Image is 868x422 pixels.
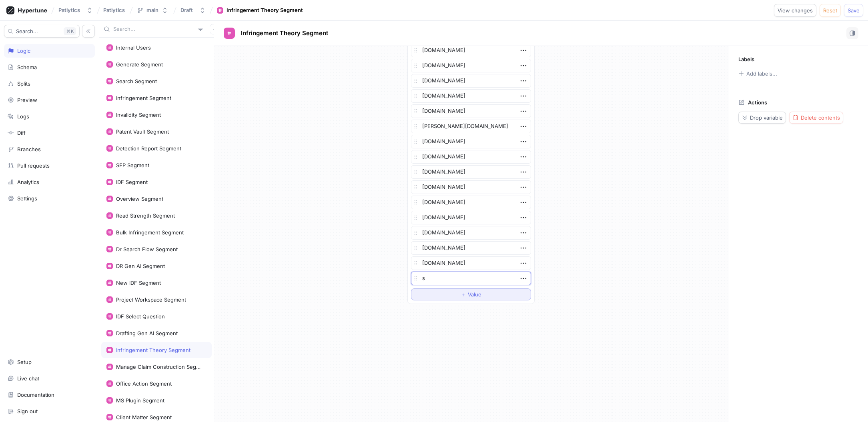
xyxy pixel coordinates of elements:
div: IDF Segment [116,179,148,185]
div: Dr Search Flow Segment [116,246,178,252]
textarea: [DOMAIN_NAME] [411,165,531,179]
div: Branches [17,146,41,152]
div: Draft [180,7,193,14]
div: Sign out [17,408,38,414]
div: New IDF Segment [116,280,161,286]
div: IDF Select Question [116,313,165,320]
span: Delete contents [801,115,840,120]
textarea: [DOMAIN_NAME] [411,74,531,88]
div: Client Matter Segment [116,414,172,420]
div: Invalidity Segment [116,112,161,118]
div: Splits [17,80,30,87]
textarea: [DOMAIN_NAME] [411,256,531,270]
textarea: [DOMAIN_NAME] [411,241,531,255]
div: Office Action Segment [116,380,172,387]
div: Infringement Segment [116,95,171,101]
div: Manage Claim Construction Segment [116,364,203,370]
div: K [64,27,76,35]
div: Documentation [17,392,54,398]
div: Detection Report Segment [116,145,181,152]
button: Save [844,4,863,17]
p: Labels [738,56,754,62]
div: Preview [17,97,37,103]
span: Infringement Theory Segment [241,30,328,36]
div: Patent Vault Segment [116,128,169,135]
div: SEP Segment [116,162,149,168]
textarea: [PERSON_NAME][DOMAIN_NAME] [411,120,531,133]
div: Overview Segment [116,196,163,202]
div: Generate Segment [116,61,163,68]
button: Search...K [4,25,80,38]
div: Analytics [17,179,39,185]
textarea: [DOMAIN_NAME] [411,135,531,148]
div: Bulk Infringement Segment [116,229,184,236]
div: Schema [17,64,37,70]
textarea: [DOMAIN_NAME] [411,211,531,224]
button: Add labels... [736,68,780,79]
div: Logs [17,113,29,120]
p: Actions [748,99,767,106]
span: Save [848,8,860,13]
div: Read Strength Segment [116,212,175,219]
div: Drafting Gen AI Segment [116,330,178,336]
button: ＋Value [411,288,531,300]
div: Pull requests [17,162,50,169]
span: Value [468,292,481,297]
div: Infringement Theory Segment [227,6,303,14]
div: Internal Users [116,44,151,51]
button: main [134,4,171,17]
div: main [146,7,158,14]
span: Drop variable [750,115,783,120]
button: Draft [177,4,209,17]
textarea: [DOMAIN_NAME] [411,44,531,57]
button: Reset [820,4,841,17]
div: Infringement Theory Segment [116,347,190,353]
span: Reset [823,8,837,13]
div: Logic [17,48,30,54]
button: Delete contents [789,112,843,124]
div: DR Gen AI Segment [116,263,165,269]
textarea: [DOMAIN_NAME] [411,196,531,209]
div: Live chat [17,375,39,382]
div: Diff [17,130,26,136]
span: ＋ [461,292,466,297]
textarea: [DOMAIN_NAME] [411,226,531,240]
input: Search... [113,25,194,33]
textarea: [DOMAIN_NAME] [411,104,531,118]
div: Setup [17,359,32,365]
span: View changes [778,8,813,13]
textarea: [DOMAIN_NAME] [411,150,531,164]
a: Documentation [4,388,95,402]
button: View changes [774,4,816,17]
button: Patlytics [55,4,96,17]
textarea: [DOMAIN_NAME] [411,180,531,194]
div: Project Workspace Segment [116,296,186,303]
div: MS Plugin Segment [116,397,164,404]
div: Search Segment [116,78,157,84]
textarea: [DOMAIN_NAME] [411,89,531,103]
div: Settings [17,195,37,202]
textarea: [DOMAIN_NAME] [411,59,531,72]
button: Drop variable [738,112,786,124]
div: Patlytics [58,7,80,14]
span: Patlytics [103,7,125,13]
span: Search... [16,29,38,34]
